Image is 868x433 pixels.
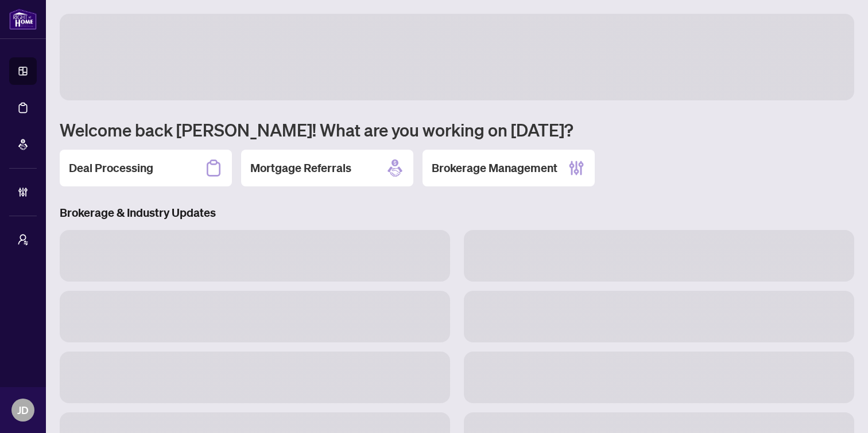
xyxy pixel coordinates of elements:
h2: Deal Processing [69,160,153,176]
h1: Welcome back [PERSON_NAME]! What are you working on [DATE]? [60,119,854,141]
img: logo [9,9,37,30]
h2: Mortgage Referrals [250,160,351,176]
span: user-switch [17,234,29,245]
h2: Brokerage Management [432,160,557,176]
span: JD [17,402,29,418]
h3: Brokerage & Industry Updates [60,205,854,221]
